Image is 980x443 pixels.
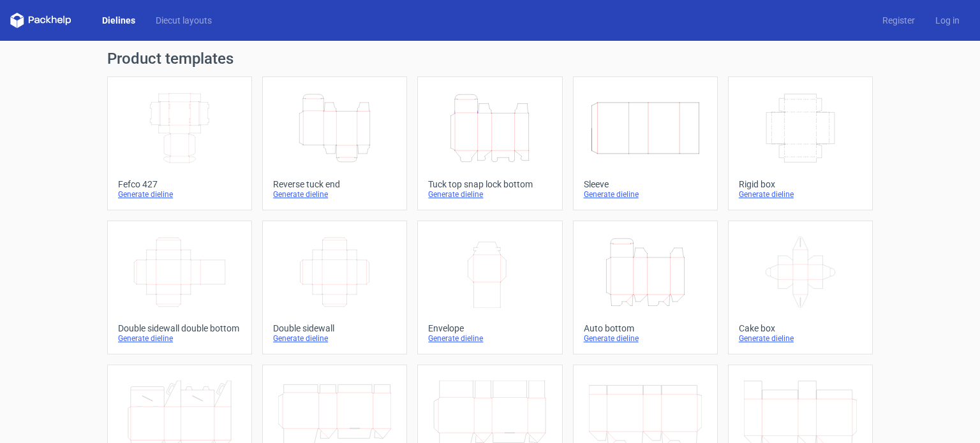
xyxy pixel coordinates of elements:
[739,323,862,333] div: Cake box
[872,14,925,27] a: Register
[728,221,873,354] a: Cake boxGenerate dieline
[428,323,551,333] div: Envelope
[118,323,241,333] div: Double sidewall double bottom
[428,189,551,200] div: Generate dieline
[92,14,145,27] a: Dielines
[428,179,551,189] div: Tuck top snap lock bottom
[145,14,222,27] a: Diecut layouts
[107,76,252,210] a: Fefco 427Generate dieline
[273,323,396,333] div: Double sidewall
[584,189,707,200] div: Generate dieline
[118,333,241,344] div: Generate dieline
[273,189,396,200] div: Generate dieline
[728,76,873,210] a: Rigid boxGenerate dieline
[739,333,862,344] div: Generate dieline
[925,14,970,27] a: Log in
[739,189,862,200] div: Generate dieline
[739,179,862,189] div: Rigid box
[273,179,396,189] div: Reverse tuck end
[417,76,562,210] a: Tuck top snap lock bottomGenerate dieline
[417,221,562,354] a: EnvelopeGenerate dieline
[262,221,407,354] a: Double sidewallGenerate dieline
[262,76,407,210] a: Reverse tuck endGenerate dieline
[107,51,873,66] h1: Product templates
[428,333,551,344] div: Generate dieline
[107,221,252,354] a: Double sidewall double bottomGenerate dieline
[584,333,707,344] div: Generate dieline
[573,76,718,210] a: SleeveGenerate dieline
[118,189,241,200] div: Generate dieline
[273,333,396,344] div: Generate dieline
[584,323,707,333] div: Auto bottom
[584,179,707,189] div: Sleeve
[118,179,241,189] div: Fefco 427
[573,221,718,354] a: Auto bottomGenerate dieline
